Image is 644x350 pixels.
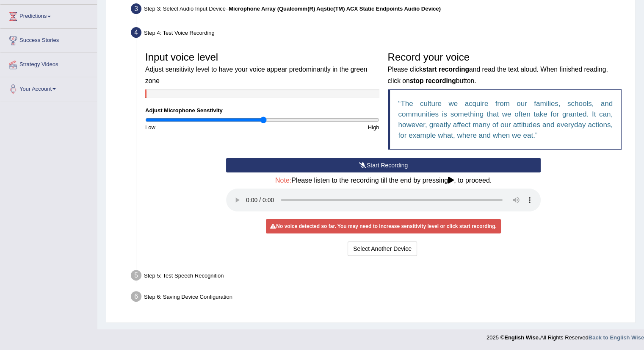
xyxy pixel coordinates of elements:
button: Select Another Device [348,242,417,256]
div: 2025 © All Rights Reserved [486,329,644,342]
a: Predictions [0,5,97,26]
small: Please click and read the text aloud. When finished reading, click on button. [388,66,608,84]
b: start recording [423,66,469,73]
div: Step 5: Test Speech Recognition [127,267,631,286]
span: – [226,6,441,12]
div: Step 3: Select Audio Input Device [127,1,631,19]
b: stop recording [410,77,456,84]
a: Your Account [0,77,97,98]
a: Success Stories [0,29,97,50]
b: Microphone Array (Qualcomm(R) Aqstic(TM) ACX Static Endpoints Audio Device) [229,6,441,12]
small: Adjust sensitivity level to have your voice appear predominantly in the green zone [145,66,367,84]
div: No voice detected so far. You may need to increase sensitivity level or click start recording. [266,219,500,233]
h3: Input voice level [145,52,379,85]
div: Low [141,123,262,131]
span: Note: [275,177,291,184]
strong: English Wise. [504,334,540,341]
h3: Record your voice [388,52,622,85]
a: Back to English Wise [589,334,644,341]
div: High [262,123,383,131]
div: Step 6: Saving Device Configuration [127,289,631,307]
q: The culture we acquire from our families, schools, and communities is something that we often tak... [398,100,613,139]
label: Adjust Microphone Senstivity [145,106,223,114]
h4: Please listen to the recording till the end by pressing , to proceed. [226,177,541,184]
button: Start Recording [226,158,541,172]
a: Strategy Videos [0,53,97,74]
div: Step 4: Test Voice Recording [127,25,631,43]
